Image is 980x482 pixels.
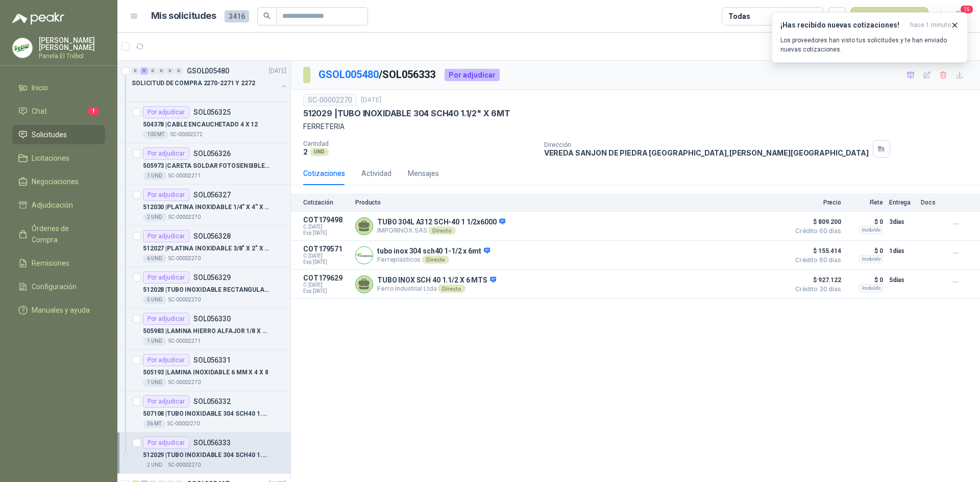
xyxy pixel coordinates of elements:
[361,168,391,179] div: Actividad
[790,274,841,286] span: $ 927.122
[143,213,166,221] div: 2 UND
[544,148,869,157] p: VEREDA SANJON DE PIEDRA [GEOGRAPHIC_DATA] , [PERSON_NAME][GEOGRAPHIC_DATA]
[170,131,203,139] p: SC-00002272
[143,285,270,295] p: 512028 | TUBO INOXIDABLE RECTANGULAR 3” X 1 ½” X 1/8 X 6 MTS
[303,94,357,106] div: SC-00002270
[303,199,349,206] p: Cotización
[193,109,231,116] p: SOL056325
[269,66,286,76] p: [DATE]
[790,216,841,228] span: $ 809.200
[889,199,915,206] p: Entrega
[790,245,841,257] span: $ 155.414
[143,420,165,428] div: 36 MT
[12,300,105,320] a: Manuales y ayuda
[12,102,105,121] a: Chat1
[422,256,449,264] div: Directo
[790,286,841,292] span: Crédito 30 días
[12,148,105,168] a: Licitaciones
[728,11,750,22] div: Todas
[117,433,290,474] a: Por adjudicarSOL056333512029 |TUBO INOXIDABLE 304 SCH40 1.1/2" X 6MT2 UNDSC-00002270
[117,102,290,143] a: Por adjudicarSOL056325504378 |CABLE ENCAUCHETADO 4 X 12100 MTSC-00002272
[32,106,47,117] span: Chat
[303,121,968,132] p: FERRETERIA
[263,12,271,19] span: search
[143,326,270,336] p: 505983 | LAMINA HIERRO ALFAJOR 1/8 X 1 X 3
[790,199,841,206] p: Precio
[32,176,79,187] span: Negociaciones
[303,288,349,294] span: Exp: [DATE]
[544,141,869,148] p: Dirección
[303,282,349,288] span: C: [DATE]
[143,450,270,460] p: 512029 | TUBO INOXIDABLE 304 SCH40 1.1/2" X 6MT
[847,216,883,228] p: $ 0
[143,255,166,263] div: 6 UND
[428,226,455,235] div: Directo
[889,245,915,257] p: 1 días
[12,12,64,24] img: Logo peakr
[143,189,189,201] div: Por adjudicar
[32,305,90,316] span: Manuales y ayuda
[303,216,349,224] p: COT179498
[310,148,329,156] div: UND
[303,230,349,236] span: Exp: [DATE]
[143,202,270,212] p: 512030 | PLATINA INOXIDABLE 1/4” X 4” X 6MT
[88,107,99,115] span: 1
[847,199,883,206] p: Flete
[193,439,231,446] p: SOL056333
[143,131,168,139] div: 100 MT
[318,67,436,83] p: / SOL056333
[168,255,201,263] p: SC-00002270
[193,315,231,322] p: SOL056330
[303,140,536,147] p: Cantidad
[361,95,381,105] p: [DATE]
[303,224,349,230] span: C: [DATE]
[132,65,288,97] a: 0 9 0 0 0 0 GSOL005480[DATE] SOLICITUD DE COMPRA 2270-2271 Y 2272
[12,195,105,215] a: Adjudicación
[39,53,105,59] p: Panela El Trébol
[151,9,216,23] h1: Mis solicitudes
[168,296,201,304] p: SC-00002270
[158,67,165,74] div: 0
[143,120,258,130] p: 504378 | CABLE ENCAUCHETADO 4 X 12
[850,7,928,26] button: Nueva solicitud
[117,391,290,433] a: Por adjudicarSOL056332507108 |TUBO INOXIDABLE 304 SCH40 1.1/4" X 6MT36 MTSC-00002270
[187,67,229,74] p: GSOL005480
[143,313,189,325] div: Por adjudicar
[168,378,201,387] p: SC-00002270
[780,36,959,54] p: Los proveedores han visto tus solicitudes y te han enviado nuevas cotizaciones.
[303,168,345,179] div: Cotizaciones
[143,271,189,284] div: Por adjudicar
[377,226,505,235] p: IMPORINOX SAS
[859,226,883,234] div: Incluido
[960,5,974,14] span: 15
[143,172,166,180] div: 1 UND
[377,256,490,264] p: Ferreplasticos
[12,78,105,97] a: Inicio
[132,79,255,88] p: SOLICITUD DE COMPRA 2270-2271 Y 2272
[32,199,73,211] span: Adjudicación
[143,395,189,408] div: Por adjudicar
[168,172,201,180] p: SC-00002271
[12,219,105,249] a: Órdenes de Compra
[143,378,166,387] div: 1 UND
[193,233,231,240] p: SOL056328
[32,281,77,292] span: Configuración
[143,244,270,253] p: 512027 | PLATINA INOXIDABLE 3/8" X 2" X 6MT
[790,257,841,263] span: Crédito 60 días
[12,172,105,191] a: Negociaciones
[143,354,189,366] div: Por adjudicar
[168,213,201,221] p: SC-00002270
[32,82,48,93] span: Inicio
[13,38,32,58] img: Company Logo
[780,21,906,30] h3: ¡Has recibido nuevas cotizaciones!
[149,67,157,74] div: 0
[847,245,883,257] p: $ 0
[175,67,183,74] div: 0
[408,168,439,179] div: Mensajes
[377,247,490,256] p: tubo inox 304 sch40 1-1/2 x 6mt
[356,247,373,264] img: Company Logo
[193,398,231,405] p: SOL056332
[303,274,349,282] p: COT179629
[303,245,349,253] p: COT179571
[132,67,139,74] div: 0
